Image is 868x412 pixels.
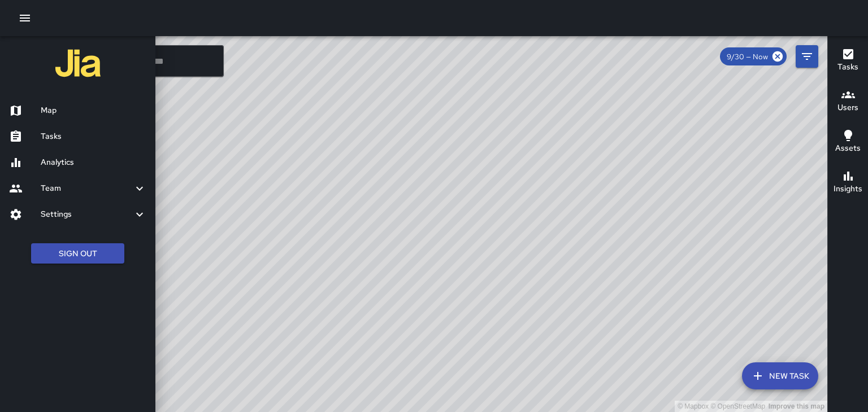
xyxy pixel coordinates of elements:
h6: Map [41,104,146,117]
button: New Task [742,362,818,389]
h6: Users [837,102,858,114]
h6: Insights [834,183,862,195]
h6: Team [41,182,133,195]
button: Sign Out [31,243,124,264]
h6: Settings [41,208,133,221]
h6: Assets [835,142,861,155]
img: jia-logo [55,41,101,86]
h6: Tasks [837,61,858,73]
h6: Tasks [41,130,146,143]
h6: Analytics [41,156,146,169]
